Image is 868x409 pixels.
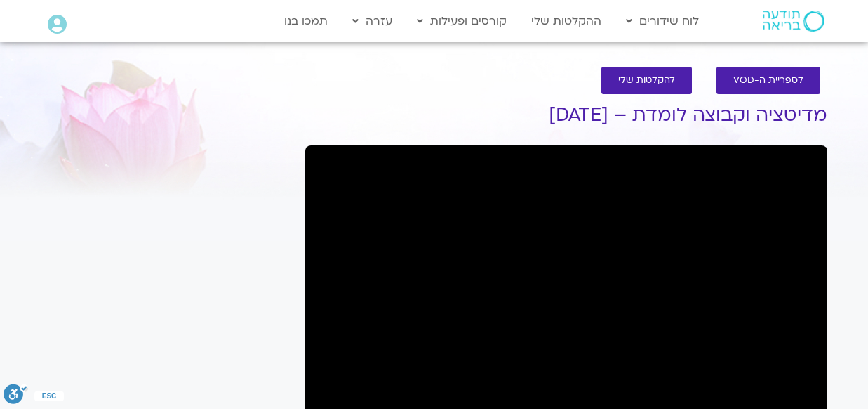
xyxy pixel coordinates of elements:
img: תודעה בריאה [763,11,824,32]
a: לספריית ה-VOD [716,67,820,94]
span: לספריית ה-VOD [733,75,803,86]
a: לוח שידורים [619,8,706,34]
a: להקלטות שלי [601,67,692,94]
h1: מדיטציה וקבוצה לומדת – [DATE] [305,105,827,126]
a: קורסים ופעילות [410,8,514,34]
span: להקלטות שלי [618,75,675,86]
a: תמכו בנו [277,8,335,34]
a: עזרה [345,8,399,34]
a: ההקלטות שלי [524,8,608,34]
